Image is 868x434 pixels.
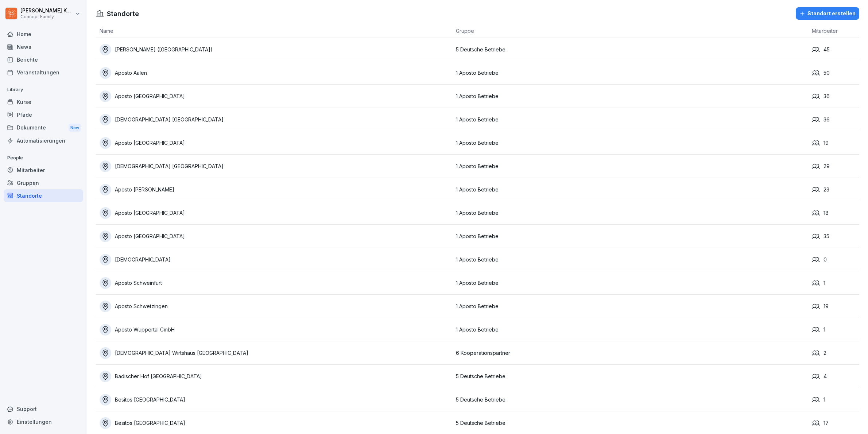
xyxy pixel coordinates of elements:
[4,40,83,53] a: News
[452,295,809,318] td: 1 Aposto Betriebe
[452,271,809,295] td: 1 Aposto Betriebe
[4,134,83,147] a: Automatisierungen
[4,96,83,108] a: Kurse
[452,365,809,388] td: 5 Deutsche Betriebe
[4,189,83,202] a: Standorte
[812,116,859,124] div: 36
[812,139,859,147] div: 19
[812,232,859,240] div: 35
[452,318,809,341] td: 1 Aposto Betriebe
[20,14,74,19] p: Concept Family
[100,207,452,219] a: Aposto [GEOGRAPHIC_DATA]
[100,301,452,312] a: Aposto Schwetzingen
[452,248,809,271] td: 1 Aposto Betriebe
[452,61,809,85] td: 1 Aposto Betriebe
[796,7,859,20] button: Standort erstellen
[452,131,809,155] td: 1 Aposto Betriebe
[812,326,859,334] div: 1
[812,46,859,54] div: 45
[812,209,859,217] div: 18
[452,155,809,178] td: 1 Aposto Betriebe
[96,24,452,38] th: Name
[100,114,452,125] a: [DEMOGRAPHIC_DATA] [GEOGRAPHIC_DATA]
[452,24,809,38] th: Gruppe
[812,372,859,380] div: 4
[812,92,859,100] div: 36
[107,9,139,19] h1: Standorte
[452,178,809,201] td: 1 Aposto Betriebe
[100,230,452,242] a: Aposto [GEOGRAPHIC_DATA]
[100,67,452,79] a: Aposto Aalen
[4,84,83,96] p: Library
[4,108,83,121] a: Pfade
[452,38,809,61] td: 5 Deutsche Betriebe
[4,152,83,164] p: People
[812,349,859,357] div: 2
[100,44,452,55] a: [PERSON_NAME] ([GEOGRAPHIC_DATA])
[812,186,859,194] div: 23
[452,388,809,411] td: 5 Deutsche Betriebe
[100,254,452,266] a: [DEMOGRAPHIC_DATA]
[812,279,859,287] div: 1
[100,137,452,149] a: Aposto [GEOGRAPHIC_DATA]
[808,24,859,38] th: Mitarbeiter
[4,53,83,66] a: Berichte
[452,225,809,248] td: 1 Aposto Betriebe
[4,403,83,415] div: Support
[100,371,452,382] div: Badischer Hof [GEOGRAPHIC_DATA]
[100,184,452,195] a: Aposto [PERSON_NAME]
[4,164,83,177] a: Mitarbeiter
[20,8,74,14] p: [PERSON_NAME] Komarov
[100,324,452,336] a: Aposto Wuppertal GmbH
[812,162,859,170] div: 29
[4,66,83,79] a: Veranstaltungen
[100,160,452,172] a: [DEMOGRAPHIC_DATA] [GEOGRAPHIC_DATA]
[812,396,859,404] div: 1
[100,417,452,429] a: Besitos [GEOGRAPHIC_DATA]
[452,341,809,365] td: 6 Kooperationspartner
[452,108,809,131] td: 1 Aposto Betriebe
[452,85,809,108] td: 1 Aposto Betriebe
[812,419,859,427] div: 17
[452,201,809,225] td: 1 Aposto Betriebe
[100,347,452,359] a: [DEMOGRAPHIC_DATA] Wirtshaus [GEOGRAPHIC_DATA]
[100,90,452,102] a: Aposto [GEOGRAPHIC_DATA]
[4,121,83,135] a: DokumenteNew
[4,177,83,189] a: Gruppen
[100,277,452,289] a: Aposto Schweinfurt
[4,415,83,428] a: Einstellungen
[4,28,83,40] a: Home
[812,256,859,264] div: 0
[812,69,859,77] div: 50
[812,302,859,310] div: 19
[4,121,83,135] div: Dokumente
[69,124,81,132] div: New
[100,394,452,406] a: Besitos [GEOGRAPHIC_DATA]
